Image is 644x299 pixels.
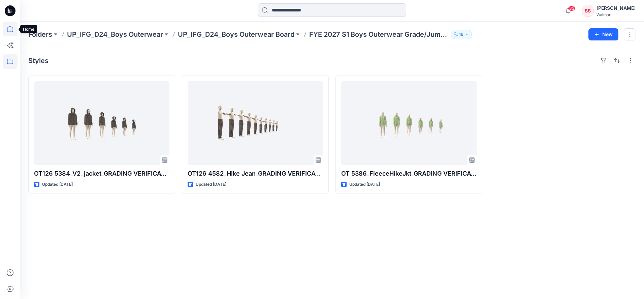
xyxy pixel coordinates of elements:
[597,4,636,12] div: [PERSON_NAME]
[188,81,323,165] a: OT126 4582_Hike Jean_GRADING VERIFICATION1
[178,30,294,39] a: UP_IFG_D24_Boys Outerwear Board
[582,5,594,17] div: SS
[28,57,49,65] h4: Styles
[28,30,52,39] a: Folders
[309,30,448,39] p: FYE 2027 S1 Boys Outerwear Grade/Jump size review - ASTM grades
[42,181,73,188] p: Updated [DATE]
[588,28,618,40] button: New
[349,181,380,188] p: Updated [DATE]
[341,81,477,165] a: OT 5386_FleeceHikeJkt_GRADING VERIFICATION
[34,169,169,178] p: OT126 5384_V2_jacket_GRADING VERIFICATION2
[341,169,477,178] p: OT 5386_FleeceHikeJkt_GRADING VERIFICATION
[188,169,323,178] p: OT126 4582_Hike Jean_GRADING VERIFICATION1
[451,30,472,39] button: 16
[597,12,636,17] div: Walmart
[196,181,226,188] p: Updated [DATE]
[67,30,163,39] a: UP_IFG_D24_Boys Outerwear
[568,6,575,11] span: 33
[34,81,169,165] a: OT126 5384_V2_jacket_GRADING VERIFICATION2
[459,31,463,38] p: 16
